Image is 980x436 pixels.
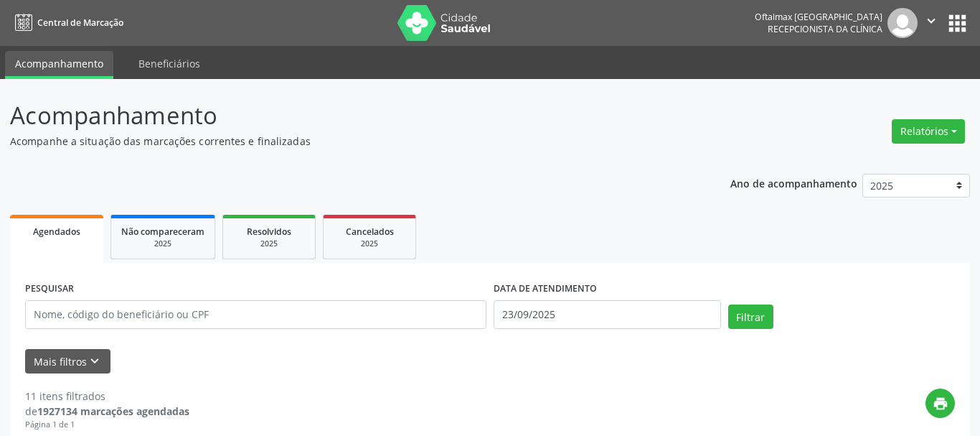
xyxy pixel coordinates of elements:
a: Central de Marcação [10,11,123,34]
p: Acompanhamento [10,98,682,134]
span: Central de Marcação [37,17,123,29]
p: Ano de acompanhamento [730,174,857,192]
img: img [887,8,918,38]
span: Cancelados [346,226,394,238]
button: Filtrar [728,305,773,329]
a: Beneficiários [128,51,210,76]
button: print [925,389,955,418]
button: Relatórios [892,119,965,144]
label: PESQUISAR [25,278,74,300]
i:  [923,13,939,29]
button: apps [945,11,970,36]
a: Acompanhamento [5,51,113,79]
span: Não compareceram [121,226,204,238]
input: Selecione um intervalo [494,300,721,329]
span: Recepcionista da clínica [768,23,882,35]
span: Resolvidos [247,226,291,238]
button:  [918,8,945,38]
span: Agendados [33,226,80,238]
div: 2025 [334,238,405,249]
button: Mais filtroskeyboard_arrow_down [25,349,110,374]
div: de [25,404,189,419]
i: print [933,396,948,412]
div: 2025 [233,238,305,249]
label: DATA DE ATENDIMENTO [494,278,597,300]
div: 11 itens filtrados [25,389,189,404]
div: Oftalmax [GEOGRAPHIC_DATA] [755,11,882,23]
p: Acompanhe a situação das marcações correntes e finalizadas [10,134,682,149]
i: keyboard_arrow_down [87,353,103,369]
div: 2025 [121,238,204,249]
div: Página 1 de 1 [25,419,189,431]
strong: 1927134 marcações agendadas [37,404,189,418]
input: Nome, código do beneficiário ou CPF [25,300,486,329]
